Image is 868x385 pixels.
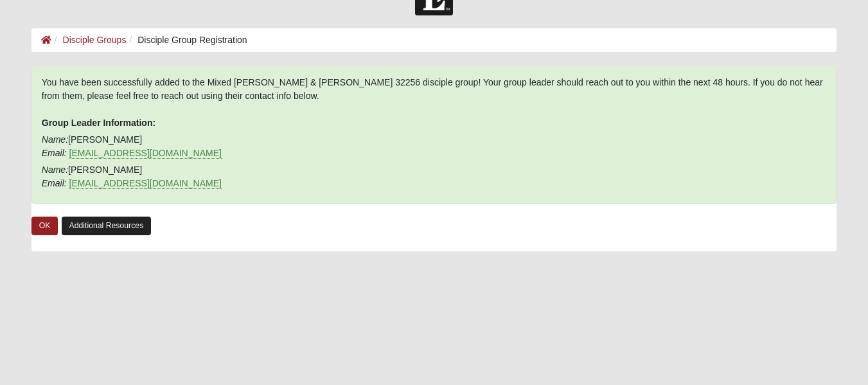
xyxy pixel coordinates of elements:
i: Email: [42,148,67,158]
i: Name: [42,134,68,145]
a: [EMAIL_ADDRESS][DOMAIN_NAME] [69,178,222,189]
a: OK [31,217,58,235]
a: Additional Resources [62,217,152,235]
li: Disciple Group Registration [126,33,247,47]
p: [PERSON_NAME] [42,133,826,160]
a: Disciple Groups [63,35,127,45]
i: Name: [42,165,68,175]
a: [EMAIL_ADDRESS][DOMAIN_NAME] [69,148,222,159]
div: You have been successfully added to the Mixed [PERSON_NAME] & [PERSON_NAME] 32256 disciple group!... [31,66,837,204]
p: [PERSON_NAME] [42,163,826,190]
i: Email: [42,178,67,188]
b: Group Leader Information: [42,118,155,128]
